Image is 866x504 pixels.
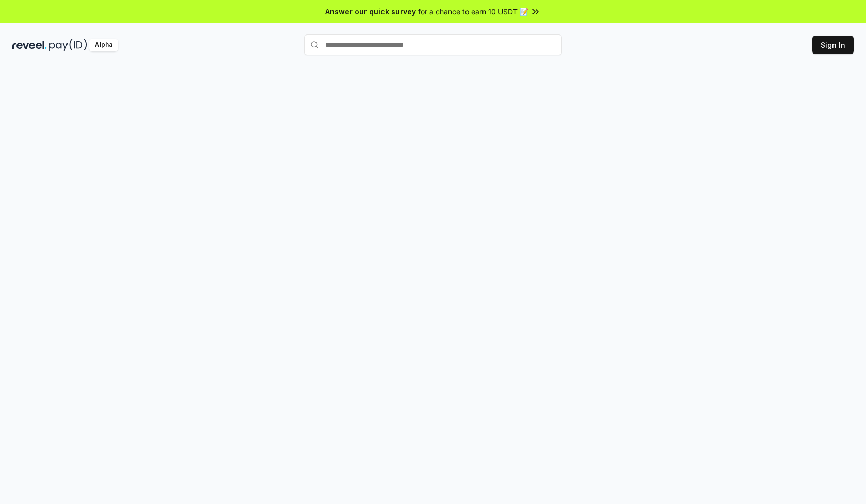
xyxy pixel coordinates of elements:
[49,39,87,51] img: pay_id
[325,6,416,17] span: Answer our quick survey
[89,39,118,51] div: Alpha
[812,36,854,54] button: Sign In
[12,39,47,51] img: reveel_dark
[418,6,528,17] span: for a chance to earn 10 USDT 📝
